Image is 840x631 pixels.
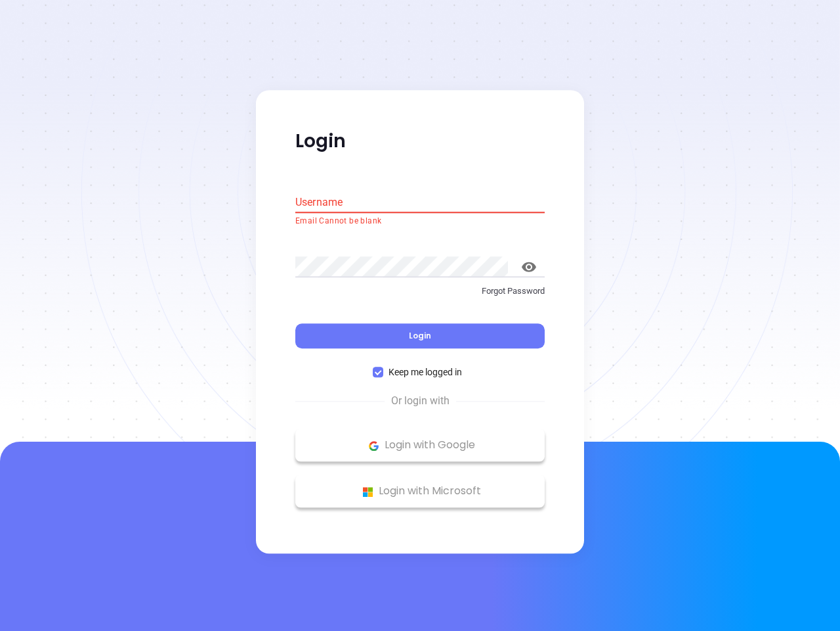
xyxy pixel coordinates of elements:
p: Login with Microsoft [302,482,538,502]
img: Google Logo [366,438,382,454]
img: Microsoft Logo [360,484,376,500]
p: Login with Google [302,436,538,456]
span: Keep me logged in [383,365,467,380]
button: Login [295,324,545,349]
button: Google Logo Login with Google [295,429,545,462]
p: Login [295,129,545,153]
a: Forgot Password [295,285,545,308]
button: Microsoft Logo Login with Microsoft [295,475,545,508]
p: Email Cannot be blank [295,215,545,228]
p: Forgot Password [295,285,545,298]
span: Or login with [385,394,456,409]
span: Login [409,331,431,342]
button: toggle password visibility [513,251,545,283]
